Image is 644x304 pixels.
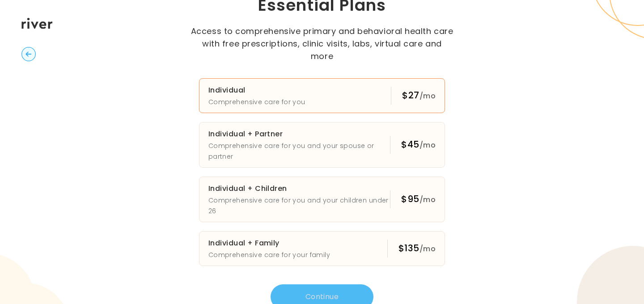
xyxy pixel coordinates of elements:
[199,177,445,222] button: Individual + ChildrenComprehensive care for you and your children under 26$95/mo
[199,78,445,113] button: IndividualComprehensive care for you$27/mo
[419,244,436,254] span: /mo
[419,194,436,205] span: /mo
[401,193,436,206] div: $95
[402,89,436,102] div: $27
[208,195,390,216] p: Comprehensive care for you and your children under 26
[208,140,390,162] p: Comprehensive care for you and your spouse or partner
[419,91,436,101] span: /mo
[208,97,305,107] p: Comprehensive care for you
[208,182,390,195] h3: Individual + Children
[190,25,454,63] p: Access to comprehensive primary and behavioral health care with free prescriptions, clinic visits...
[208,128,390,140] h3: Individual + Partner
[208,84,305,97] h3: Individual
[199,122,445,168] button: Individual + PartnerComprehensive care for you and your spouse or partner$45/mo
[401,138,436,152] div: $45
[398,242,436,255] div: $135
[419,140,436,150] span: /mo
[208,237,330,249] h3: Individual + Family
[208,249,330,260] p: Comprehensive care for your family
[199,231,445,266] button: Individual + FamilyComprehensive care for your family$135/mo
